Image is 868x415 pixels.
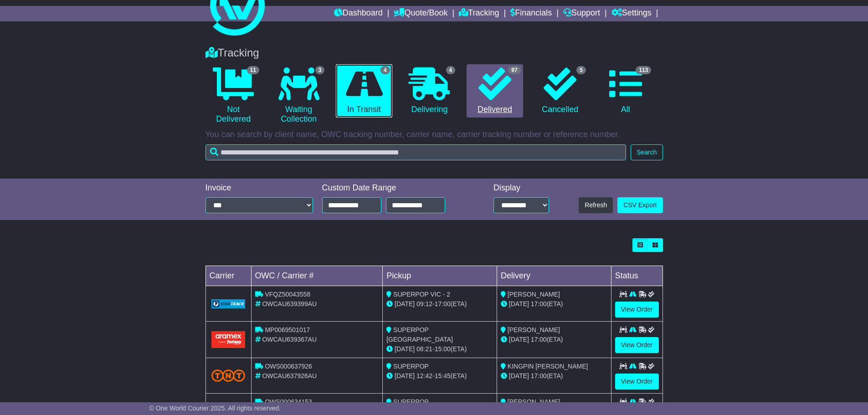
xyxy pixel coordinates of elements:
[251,266,383,286] td: OWC / Carrier #
[265,363,312,370] span: OWS000637926
[467,64,523,118] a: 97 Delivered
[615,374,659,389] a: View Order
[636,66,651,74] span: 113
[315,66,325,74] span: 3
[386,344,493,354] div: - (ETA)
[497,266,611,286] td: Delivery
[211,331,246,348] img: Aramex.png
[265,291,310,298] span: VFQZ50043558
[493,183,549,193] div: Display
[265,398,312,405] span: OWS000634153
[611,6,652,21] a: Settings
[262,336,317,343] span: OWCAU639367AU
[205,64,262,128] a: 11 Not Delivered
[531,300,547,307] span: 17:00
[386,371,493,381] div: - (ETA)
[149,405,281,412] span: © One World Courier 2025. All rights reserved.
[563,6,600,21] a: Support
[271,64,327,128] a: 3 Waiting Collection
[334,6,383,21] a: Dashboard
[615,337,659,353] a: View Order
[510,6,552,21] a: Financials
[395,300,415,307] span: [DATE]
[416,345,432,353] span: 08:21
[501,335,607,344] div: (ETA)
[531,336,547,343] span: 17:00
[262,372,317,379] span: OWCAU637926AU
[265,326,310,333] span: MP0069501017
[205,130,663,140] p: You can search by client name, OWC tracking number, carrier name, carrier tracking number or refe...
[394,6,447,21] a: Quote/Book
[383,266,497,286] td: Pickup
[393,291,450,298] span: SUPERPOP VIC - 2
[508,326,560,333] span: [PERSON_NAME]
[211,299,246,308] img: GetCarrierServiceLogo
[435,372,451,379] span: 15:45
[247,66,259,74] span: 11
[501,299,607,309] div: (ETA)
[416,372,432,379] span: 12:42
[386,299,493,309] div: - (ETA)
[380,66,390,74] span: 4
[509,336,529,343] span: [DATE]
[501,371,607,381] div: (ETA)
[205,183,313,193] div: Invoice
[615,302,659,318] a: View Order
[336,64,392,118] a: 4 In Transit
[597,64,653,118] a: 113 All
[611,266,663,286] td: Status
[579,197,613,213] button: Refresh
[205,266,251,286] td: Carrier
[416,300,432,307] span: 09:12
[576,66,586,74] span: 5
[508,66,520,74] span: 97
[211,369,246,382] img: TNT_Domestic.png
[386,398,453,415] span: SUPERPOP [GEOGRAPHIC_DATA]
[435,345,451,353] span: 15:00
[395,345,415,353] span: [DATE]
[531,372,547,379] span: 17:00
[446,66,456,74] span: 4
[508,398,560,405] span: [PERSON_NAME]
[262,300,317,307] span: OWCAU639399AU
[508,291,560,298] span: [PERSON_NAME]
[532,64,588,118] a: 5 Cancelled
[509,300,529,307] span: [DATE]
[459,6,499,21] a: Tracking
[435,300,451,307] span: 17:00
[508,363,588,370] span: KINGPIN [PERSON_NAME]
[631,144,663,160] button: Search
[509,372,529,379] span: [DATE]
[395,372,415,379] span: [DATE]
[393,363,429,370] span: SUPERPOP
[401,64,457,118] a: 4 Delivering
[617,197,663,213] a: CSV Export
[201,46,668,60] div: Tracking
[322,183,468,193] div: Custom Date Range
[386,326,453,343] span: SUPERPOP [GEOGRAPHIC_DATA]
